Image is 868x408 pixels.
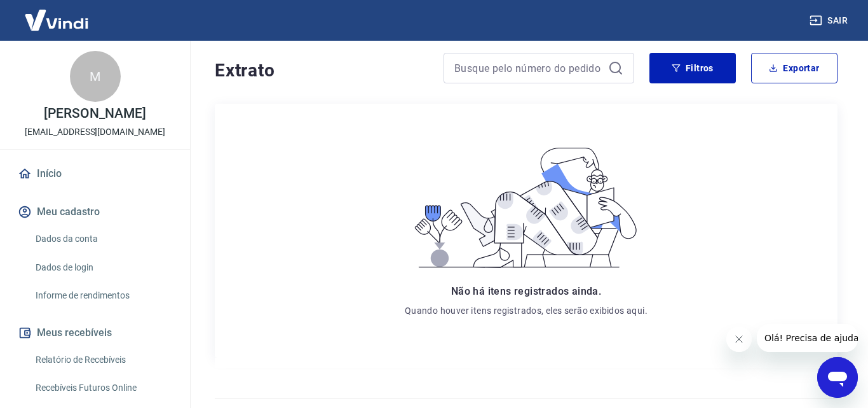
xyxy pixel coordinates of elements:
[15,198,175,226] button: Meu cadastro
[31,375,175,401] a: Recebíveis Futuros Online
[751,53,837,83] button: Exportar
[726,327,752,352] iframe: Fechar mensagem
[25,125,165,139] p: [EMAIL_ADDRESS][DOMAIN_NAME]
[451,285,601,297] span: Não há itens registrados ainda.
[757,324,858,352] iframe: Mensagem da empresa
[31,226,175,252] a: Dados da conta
[817,357,858,398] iframe: Botão para abrir a janela de mensagens
[405,304,648,317] p: Quando houver itens registrados, eles serão exibidos aqui.
[649,53,736,83] button: Filtros
[15,160,175,188] a: Início
[15,1,98,39] img: Vindi
[807,9,853,32] button: Sair
[31,255,175,281] a: Dados de login
[215,58,428,83] h4: Extrato
[454,59,603,78] input: Busque pelo número do pedido
[70,51,121,102] div: M
[8,9,107,19] span: Olá! Precisa de ajuda?
[31,283,175,309] a: Informe de rendimentos
[31,347,175,373] a: Relatório de Recebíveis
[15,319,175,347] button: Meus recebíveis
[44,107,146,120] p: [PERSON_NAME]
